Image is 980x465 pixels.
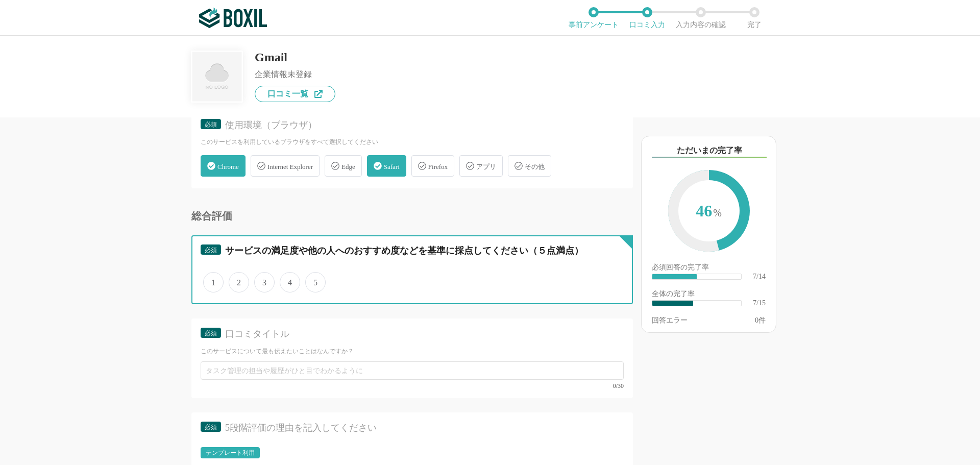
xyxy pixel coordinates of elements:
[652,274,697,279] div: ​
[652,301,693,306] div: ​
[567,7,620,29] li: 事前アンケート
[205,247,217,254] span: 必須
[225,422,606,434] div: 5段階評価の理由を記入してください
[280,272,300,292] span: 4
[652,317,688,324] div: 回答エラー
[217,163,239,170] span: Chrome
[201,138,624,146] div: このサービスを利用しているブラウザをすべて選択してください
[201,347,624,356] div: このサービスについて最も伝えたいことはなんですか？
[255,51,335,63] div: Gmail
[755,317,766,324] div: 件
[255,86,335,102] a: 口コミ一覧
[476,163,496,170] span: アプリ
[205,121,217,128] span: 必須
[674,7,727,29] li: 入力内容の確認
[267,90,308,98] span: 口コミ一覧
[201,383,624,389] div: 0/30
[205,330,217,337] span: 必須
[255,70,335,79] div: 企業情報未登録
[267,163,313,170] span: Internet Explorer
[201,361,624,380] input: タスク管理の担当や履歴がひと目でわかるように
[225,244,606,257] div: サービスの満足度や他の人へのおすすめ度などを基準に採点してください（５点満点）
[652,290,766,300] div: 全体の完了率
[652,264,766,273] div: 必須回答の完了率
[753,300,766,307] div: 7/15
[205,424,217,431] span: 必須
[620,7,674,29] li: 口コミ入力
[727,7,781,29] li: 完了
[225,119,606,132] div: 使用環境（ブラウザ）
[525,163,545,170] span: その他
[755,316,758,324] span: 0
[229,272,249,292] span: 2
[713,207,722,218] span: %
[225,328,606,340] div: 口コミタイトル
[203,272,224,292] span: 1
[428,163,448,170] span: Firefox
[206,450,255,456] div: テンプレート利用
[305,272,326,292] span: 5
[753,273,766,280] div: 7/14
[254,272,275,292] span: 3
[652,144,767,158] div: ただいまの完了率
[678,180,740,243] span: 46
[191,211,633,221] div: 総合評価
[199,8,267,28] img: ボクシルSaaS_ロゴ
[341,163,355,170] span: Edge
[384,163,400,170] span: Safari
